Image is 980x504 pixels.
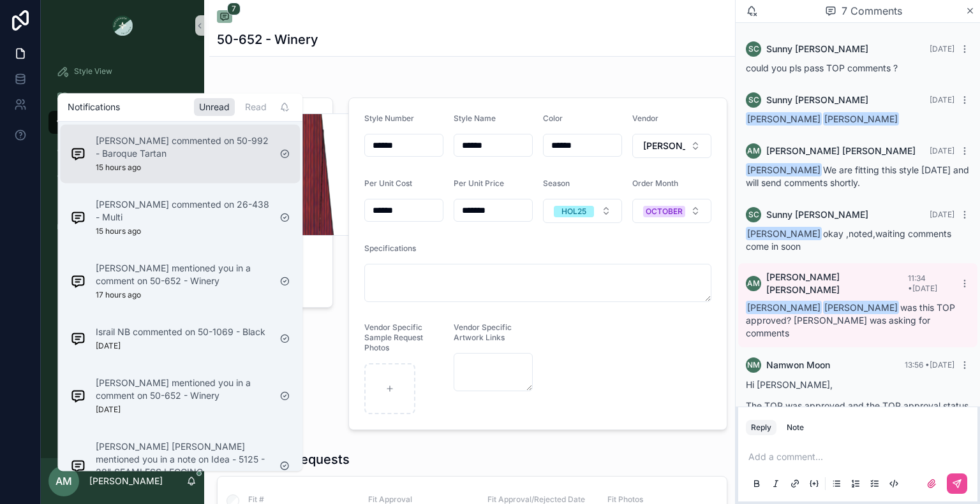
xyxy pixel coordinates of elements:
p: 15 hours ago [96,226,141,236]
img: Notification icon [70,146,85,161]
img: Notification icon [70,458,85,473]
img: App logo [112,15,133,36]
span: Sunny [PERSON_NAME] [766,43,868,55]
span: NM [747,360,760,370]
span: We are fitting this style [DATE] and will send comments shortly. [746,164,969,188]
span: Sunny [PERSON_NAME] [766,208,868,221]
span: Style Name [454,113,496,123]
a: On Order Total Co [48,187,197,210]
div: Note [787,422,804,433]
span: [PERSON_NAME] [746,227,822,240]
span: AM [56,473,72,489]
span: Vendor [632,113,658,123]
span: [PERSON_NAME] [823,301,899,314]
span: 11:34 • [DATE] [908,273,937,293]
img: Notification icon [70,210,85,225]
img: Notification icon [70,331,85,346]
span: Vendor Specific Sample Request Photos [364,322,423,352]
span: 13:56 • [DATE] [905,360,954,370]
p: [PERSON_NAME] [PERSON_NAME] mentioned you in a note on Idea - 5125 - 28" SEAMLESS LEGGING [96,440,269,479]
span: Specifications [364,243,416,253]
a: Sample Coordinator View [48,162,197,185]
span: 7 Comments [842,3,902,18]
div: HOL25 [561,206,586,217]
span: [PERSON_NAME] [643,140,685,152]
button: Note [782,420,809,435]
p: [DATE] [96,405,121,415]
a: Sample (MPN) Attribute View [48,238,197,261]
span: Style View [74,66,112,76]
span: Sunny [PERSON_NAME] [766,94,868,106]
span: [PERSON_NAME] [746,112,822,126]
span: SC [748,95,759,105]
span: okay ,noted,waiting comments come in soon [746,228,951,252]
p: [PERSON_NAME] commented on 50-992 - Baroque Tartan [96,134,269,160]
p: [DATE] [96,341,121,351]
span: Style View - Vendor Specific [74,92,177,102]
p: [PERSON_NAME] [89,475,163,487]
div: Read [240,98,272,116]
div: OCTOBER [646,206,683,217]
span: [PERSON_NAME] [746,301,822,314]
span: Per Unit Price [454,178,504,188]
span: SC [748,210,759,220]
button: Select Button [543,199,622,223]
a: Style View - Vendor Specific [48,85,197,108]
p: 15 hours ago [96,162,141,173]
span: Color [543,113,563,123]
p: The TOP was approved and the TOP approval status is updated at the TOP section. [746,399,970,426]
span: SC [748,44,759,54]
span: [DATE] [930,146,954,155]
button: Select Button [632,199,711,223]
button: 7 [217,10,232,25]
a: Sample (MPN) View [48,111,197,134]
span: AM [747,146,760,156]
p: [PERSON_NAME] mentioned you in a comment on 50-652 - Winery [96,377,269,402]
span: Vendor Specific Artwork Links [454,322,512,342]
span: Namwon Moon [766,359,830,371]
span: AM [747,278,760,289]
a: Style View [48,60,197,83]
span: could you pls pass TOP comments ? [746,62,898,73]
p: Hi [PERSON_NAME], [746,378,970,391]
span: [DATE] [930,44,954,54]
p: [PERSON_NAME] commented on 26-438 - Multi [96,198,269,224]
div: scrollable content [41,51,204,278]
span: Season [543,178,570,188]
button: Select Button [632,134,711,158]
p: Israil NB commented on 50-1069 - Black [96,326,265,338]
span: [PERSON_NAME] [PERSON_NAME] [766,271,908,296]
span: [DATE] [930,210,954,219]
h1: Notifications [68,101,120,113]
a: Sample Tracking - Internal [48,213,197,236]
span: [DATE] [930,95,954,104]
span: Style Number [364,113,414,123]
span: [PERSON_NAME] [823,112,899,126]
h1: 50-652 - Winery [217,31,318,48]
p: [PERSON_NAME] mentioned you in a comment on 50-652 - Winery [96,262,269,287]
span: was this TOP approved? [PERSON_NAME] was asking for comments [746,302,955,338]
span: 7 [227,3,241,15]
span: Order Month [632,178,678,188]
img: Notification icon [70,273,85,289]
div: Unread [194,98,235,116]
button: Reply [746,420,776,435]
img: Notification icon [70,388,85,403]
span: Per Unit Cost [364,178,412,188]
span: [PERSON_NAME] [PERSON_NAME] [766,145,916,157]
p: 17 hours ago [96,290,141,300]
span: [PERSON_NAME] [746,163,822,176]
a: Fit View [48,136,197,159]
